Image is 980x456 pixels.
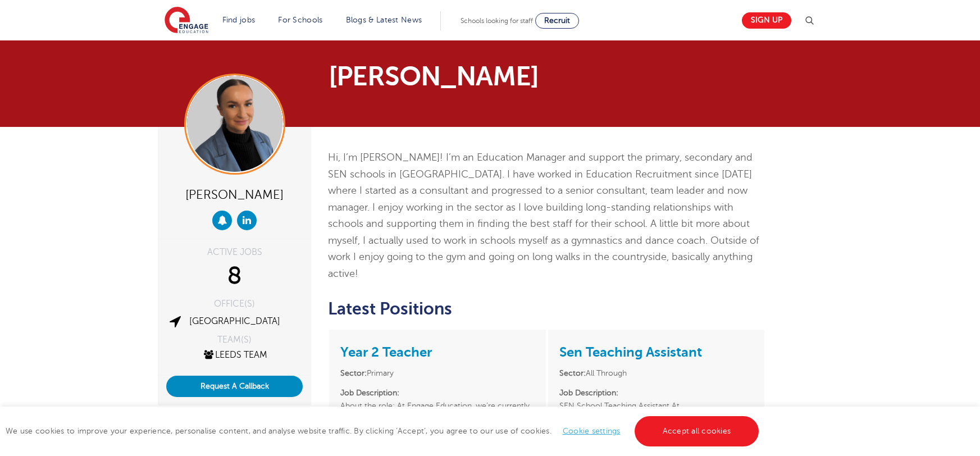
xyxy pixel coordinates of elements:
[222,16,256,24] a: Find jobs
[166,248,303,257] div: ACTIVE JOBS
[635,416,759,446] a: Accept all cookies
[340,369,367,377] strong: Sector:
[340,389,399,397] strong: Job Description:
[559,344,702,360] a: Sen Teaching Assistant
[559,367,753,380] li: All Through
[559,389,618,397] strong: Job Description:
[340,367,534,380] li: Primary
[328,299,765,318] h2: Latest Positions
[166,299,303,308] div: OFFICE(S)
[329,63,595,90] h1: [PERSON_NAME]
[328,149,765,282] p: Hi, I’m [PERSON_NAME]! I’m an Education Manager and support the primary, secondary and SEN school...
[165,7,208,35] img: Engage Education
[563,427,621,435] a: Cookie settings
[166,335,303,344] div: TEAM(S)
[535,13,579,29] a: Recruit
[202,350,267,360] a: Leeds Team
[278,16,322,24] a: For Schools
[189,316,280,326] a: [GEOGRAPHIC_DATA]
[166,376,303,397] button: Request A Callback
[742,12,791,29] a: Sign up
[340,386,534,451] p: About the role: At Engage Education, we’re currently looking for a unique Primary teacher to work...
[559,386,753,451] p: SEN School Teaching Assistant At [GEOGRAPHIC_DATA], we know that a school runs on quality support...
[544,16,570,25] span: Recruit
[559,369,586,377] strong: Sector:
[340,344,432,360] a: Year 2 Teacher
[461,17,533,25] span: Schools looking for staff
[6,427,762,435] span: We use cookies to improve your experience, personalise content, and analyse website traffic. By c...
[166,262,303,290] div: 8
[346,16,422,24] a: Blogs & Latest News
[166,183,303,205] div: [PERSON_NAME]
